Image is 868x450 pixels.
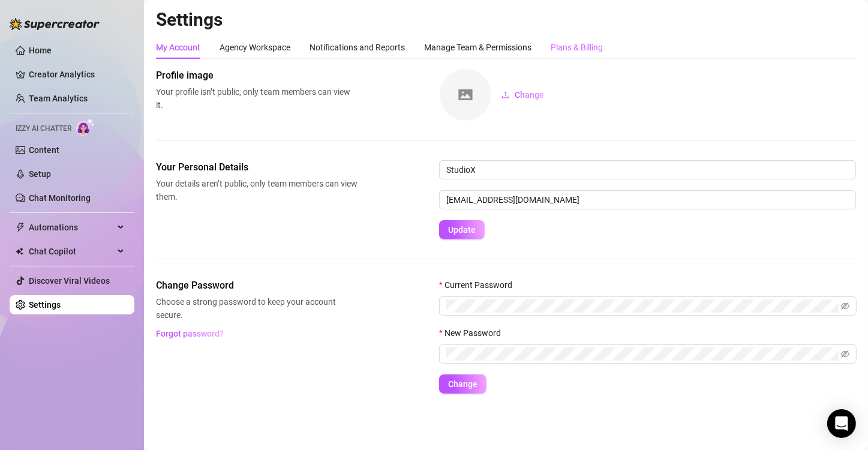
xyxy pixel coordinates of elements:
a: Settings [29,300,61,310]
a: Home [29,46,52,55]
span: eye-invisible [841,302,849,310]
img: square-placeholder.png [440,69,491,121]
span: Profile image [156,68,358,83]
span: Chat Copilot [29,242,114,261]
input: New Password [446,347,839,361]
span: eye-invisible [841,350,849,358]
div: Plans & Billing [551,41,603,54]
input: Enter name [439,160,856,179]
img: logo-BBDzfeDw.svg [10,18,100,30]
button: Change [439,374,486,394]
span: Change [515,90,544,100]
span: Change [448,379,477,389]
label: New Password [439,326,509,340]
button: Update [439,220,485,239]
img: AI Chatter [76,118,95,136]
a: Discover Viral Videos [29,276,110,286]
span: Your profile isn’t public, only team members can view it. [156,85,358,112]
a: Content [29,145,59,155]
a: Team Analytics [29,94,88,103]
span: Update [448,225,476,235]
img: Chat Copilot [16,247,23,256]
input: Current Password [446,299,839,313]
h2: Settings [156,8,856,31]
span: Change Password [156,278,358,293]
div: Agency Workspace [220,41,290,54]
div: My Account [156,41,200,54]
button: Change [492,85,554,104]
span: Automations [29,218,114,237]
button: Forgot password? [156,324,224,343]
div: Manage Team & Permissions [424,41,531,54]
a: Creator Analytics [29,65,125,84]
a: Chat Monitoring [29,193,91,203]
span: thunderbolt [16,223,25,232]
input: Enter new email [439,190,856,209]
div: Open Intercom Messenger [827,409,856,438]
label: Current Password [439,278,520,292]
span: Your details aren’t public, only team members can view them. [156,177,358,203]
span: Izzy AI Chatter [16,123,71,134]
span: upload [501,91,510,99]
span: Forgot password? [157,329,224,338]
div: Notifications and Reports [310,41,405,54]
span: Your Personal Details [156,160,358,175]
a: Setup [29,169,51,179]
span: Choose a strong password to keep your account secure. [156,295,358,322]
